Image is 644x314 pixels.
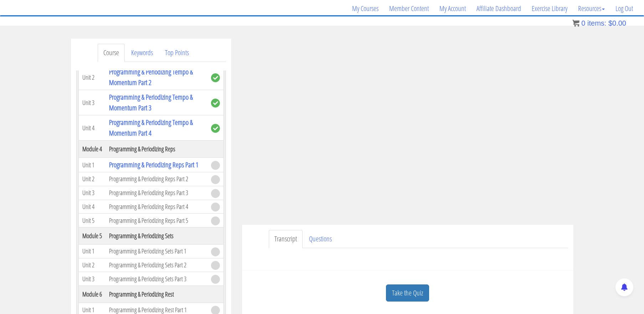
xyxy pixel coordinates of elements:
td: Unit 3 [78,186,105,200]
td: Programming & Periodizing Sets Part 3 [105,272,207,286]
a: Transcript [269,230,303,248]
a: Take the Quiz [386,284,429,302]
a: Top Points [159,44,195,62]
a: Programming & Periodizing Reps Part 1 [109,160,199,169]
td: Programming & Periodizing Sets Part 1 [105,245,207,258]
th: Module 4 [78,141,105,158]
td: Unit 4 [78,115,105,141]
span: complete [211,73,220,82]
a: Questions [303,230,338,248]
td: Programming & Periodizing Reps Part 2 [105,172,207,186]
th: Module 5 [78,227,105,245]
th: Programming & Periodizing Reps [105,141,207,158]
a: Programming & Periodizing Tempo & Momentum Part 4 [109,117,193,138]
td: Unit 2 [78,65,105,90]
span: 0 [581,19,585,27]
th: Module 6 [78,286,105,303]
td: Unit 3 [78,90,105,115]
td: Unit 3 [78,272,105,286]
td: Programming & Periodizing Reps Part 3 [105,186,207,200]
td: Programming & Periodizing Reps Part 4 [105,200,207,214]
span: $ [608,19,612,27]
span: complete [211,124,220,133]
a: 0 items: $0.00 [572,19,626,27]
td: Programming & Periodizing Sets Part 2 [105,258,207,272]
td: Programming & Periodizing Reps Part 5 [105,214,207,227]
span: items: [587,19,606,27]
a: Course [98,44,125,62]
td: Unit 1 [78,158,105,172]
th: Programming & Periodizing Rest [105,286,207,303]
td: Unit 4 [78,200,105,214]
th: Programming & Periodizing Sets [105,227,207,245]
a: Keywords [125,44,159,62]
img: icon11.png [572,20,579,27]
a: Programming & Periodizing Tempo & Momentum Part 3 [109,92,193,112]
td: Unit 2 [78,258,105,272]
bdi: 0.00 [608,19,626,27]
span: complete [211,99,220,108]
td: Unit 5 [78,214,105,227]
td: Unit 1 [78,245,105,258]
td: Unit 2 [78,172,105,186]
